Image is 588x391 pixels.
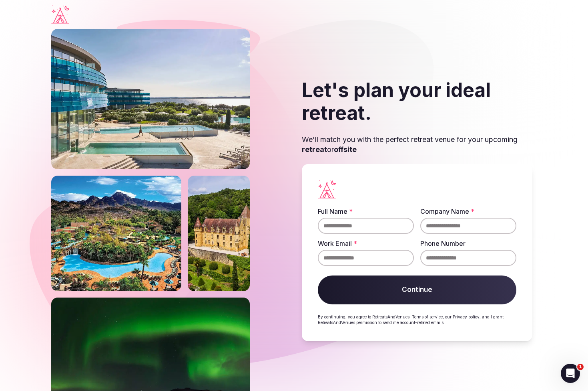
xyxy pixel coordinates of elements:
[318,208,414,215] label: Full Name
[420,208,516,215] label: Company Name
[318,240,414,247] label: Work Email
[318,276,516,304] button: Continue
[51,29,250,169] img: Falkensteiner outdoor resort with pools
[318,314,516,325] p: By continuing, you agree to RetreatsAndVenues' , our , and I grant RetreatsAndVenues permission t...
[453,314,480,319] a: Privacy policy
[51,176,181,291] img: Phoenix river ranch resort
[302,145,327,154] strong: retreat
[412,314,443,319] a: Terms of service
[302,134,532,154] p: We'll match you with the perfect retreat venue for your upcoming or
[188,176,250,291] img: Castle on a slope
[577,364,584,370] span: 1
[420,240,516,247] label: Phone Number
[302,79,532,125] h2: Let's plan your ideal retreat.
[51,5,69,24] a: Visit the homepage
[561,364,580,383] iframe: Intercom live chat
[334,145,357,154] strong: offsite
